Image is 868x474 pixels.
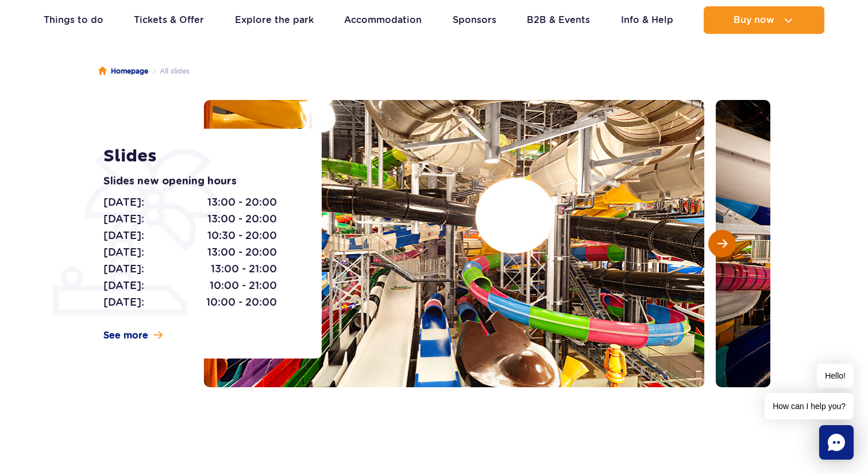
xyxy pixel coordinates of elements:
[103,329,148,342] span: See more
[103,146,296,167] h1: Slides
[44,6,103,34] a: Things to do
[453,6,496,34] a: Sponsors
[148,65,190,77] li: All slides
[103,244,144,260] span: [DATE]:
[621,6,673,34] a: Info & Help
[211,261,277,277] span: 13:00 - 21:00
[207,228,277,244] span: 10:30 - 20:00
[817,364,854,388] span: Hello!
[103,211,144,227] span: [DATE]:
[734,15,774,25] span: Buy now
[103,194,144,210] span: [DATE]:
[103,174,296,190] p: Slides new opening hours
[207,194,277,210] span: 13:00 - 20:00
[207,244,277,260] span: 13:00 - 20:00
[103,228,144,244] span: [DATE]:
[235,6,314,34] a: Explore the park
[103,261,144,277] span: [DATE]:
[819,425,854,460] div: Chat
[206,294,277,310] span: 10:00 - 20:00
[344,6,422,34] a: Accommodation
[103,278,144,294] span: [DATE]:
[207,211,277,227] span: 13:00 - 20:00
[708,230,736,257] button: Next slide
[527,6,590,34] a: B2B & Events
[98,65,148,77] a: Homepage
[103,329,163,342] a: See more
[210,278,277,294] span: 10:00 - 21:00
[134,6,204,34] a: Tickets & Offer
[704,6,824,34] button: Buy now
[103,294,144,310] span: [DATE]:
[765,393,854,419] span: How can I help you?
